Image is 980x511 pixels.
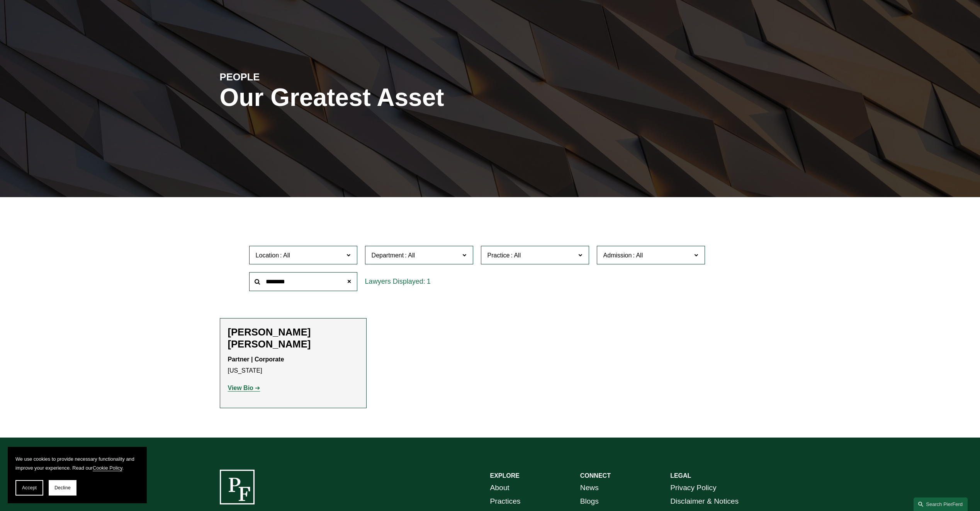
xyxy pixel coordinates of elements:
[15,455,139,472] p: We use cookies to provide necessary functionality and improve your experience. Read our .
[228,385,253,391] strong: View Bio
[490,481,510,495] a: About
[490,495,521,508] a: Practices
[427,278,431,285] span: 1
[228,326,358,350] h2: [PERSON_NAME] [PERSON_NAME]
[603,252,632,259] span: Admission
[490,472,520,479] strong: EXPLORE
[54,485,71,491] span: Decline
[256,252,279,259] span: Location
[220,71,355,83] h4: PEOPLE
[93,465,122,471] a: Cookie Policy
[372,252,404,259] span: Department
[228,354,358,376] p: [US_STATE]
[670,481,716,495] a: Privacy Policy
[22,485,37,491] span: Accept
[228,356,284,363] strong: Partner | Corporate
[49,480,76,496] button: Decline
[228,385,260,391] a: View Bio
[914,497,968,511] a: Search this site
[15,480,43,496] button: Accept
[580,472,611,479] strong: CONNECT
[487,252,510,259] span: Practice
[670,495,739,508] a: Disclaimer & Notices
[8,447,147,503] section: Cookie banner
[580,481,599,495] a: News
[670,472,691,479] strong: LEGAL
[220,83,580,112] h1: Our Greatest Asset
[580,495,599,508] a: Blogs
